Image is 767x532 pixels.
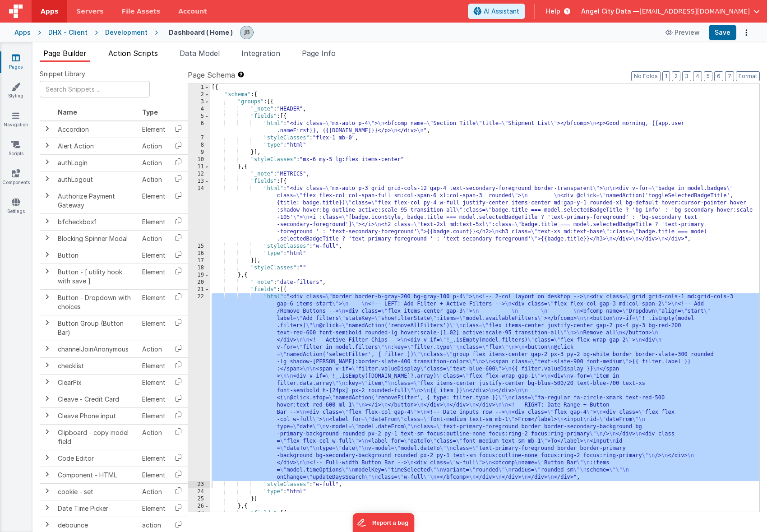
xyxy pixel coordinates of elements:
td: Element [139,407,169,424]
td: Blocking Spinner Modal [54,230,139,247]
div: 24 [188,488,210,495]
td: Element [139,374,169,391]
span: Page Builder [43,49,87,58]
span: Help [546,7,560,16]
iframe: Marker.io feedback button [353,513,415,532]
span: Angel City Data — [581,7,639,16]
button: 3 [682,71,691,81]
button: No Folds [631,71,661,81]
div: 26 [188,503,210,510]
td: Element [139,391,169,407]
td: Authorize Payment Gateway [54,188,139,213]
div: 16 [188,250,210,257]
td: Action [139,424,169,450]
td: authLogin [54,154,139,171]
td: Element [139,500,169,517]
div: 7 [188,134,210,142]
span: Page Info [302,49,336,58]
div: Development [105,28,148,37]
td: Element [139,289,169,315]
button: Angel City Data — [EMAIL_ADDRESS][DOMAIN_NAME] [581,7,760,16]
td: Button - Dropdown with choices [54,289,139,315]
button: 2 [672,71,680,81]
td: Clipboard - copy model field [54,424,139,450]
div: 3 [188,98,210,106]
button: Options [740,26,753,39]
span: Integration [241,49,280,58]
input: Search Snippets ... [40,81,150,97]
td: bfcheckbox1 [54,213,139,230]
img: 9990944320bbc1bcb8cfbc08cd9c0949 [240,26,253,39]
div: 6 [188,120,210,134]
div: 4 [188,106,210,113]
td: Button - [ utility hook with save ] [54,264,139,289]
td: Element [139,450,169,467]
td: Cleave - Credit Card [54,391,139,407]
button: 6 [714,71,723,81]
span: File Assets [122,7,161,16]
span: [EMAIL_ADDRESS][DOMAIN_NAME] [639,7,750,16]
button: AI Assistant [468,4,525,19]
td: Element [139,213,169,230]
div: 10 [188,156,210,163]
div: 1 [188,84,210,91]
button: 4 [693,71,702,81]
button: Format [736,71,760,81]
div: 19 [188,272,210,279]
div: 14 [188,185,210,243]
div: 5 [188,113,210,120]
div: 13 [188,178,210,185]
td: Cleave Phone input [54,407,139,424]
td: Element [139,264,169,289]
td: Element [139,247,169,264]
div: 27 [188,510,210,517]
div: 25 [188,495,210,503]
td: Element [139,188,169,213]
div: 21 [188,286,210,293]
div: 15 [188,243,210,250]
div: Apps [14,28,31,37]
td: channelJoinAnonymous [54,341,139,357]
div: 11 [188,163,210,171]
div: 12 [188,171,210,178]
span: Page Schema [188,69,235,80]
button: 5 [704,71,712,81]
span: Type [142,108,158,116]
td: Alert Action [54,138,139,154]
td: Component - HTML [54,467,139,483]
td: Action [139,171,169,188]
td: Action [139,154,169,171]
td: Action [139,341,169,357]
div: 18 [188,264,210,272]
button: Save [709,25,736,40]
span: Servers [76,7,103,16]
td: Button [54,247,139,264]
td: Action [139,230,169,247]
div: DHX - Client [48,28,88,37]
div: 23 [188,481,210,488]
button: 7 [725,71,734,81]
h4: Dashboard ( Home ) [169,29,233,36]
td: cookie - set [54,483,139,500]
td: Accordion [54,121,139,138]
button: Preview [660,25,705,40]
td: Element [139,467,169,483]
td: Element [139,357,169,374]
div: 20 [188,279,210,286]
td: authLogout [54,171,139,188]
td: Element [139,315,169,341]
td: Action [139,483,169,500]
td: Code Editor [54,450,139,467]
td: checklist [54,357,139,374]
button: 1 [662,71,670,81]
div: 17 [188,257,210,264]
span: Apps [41,7,58,16]
td: Button Group (Button Bar) [54,315,139,341]
span: Action Scripts [108,49,158,58]
td: Element [139,121,169,138]
div: 9 [188,149,210,156]
div: 2 [188,91,210,98]
div: 22 [188,293,210,481]
td: ClearFix [54,374,139,391]
div: 8 [188,142,210,149]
